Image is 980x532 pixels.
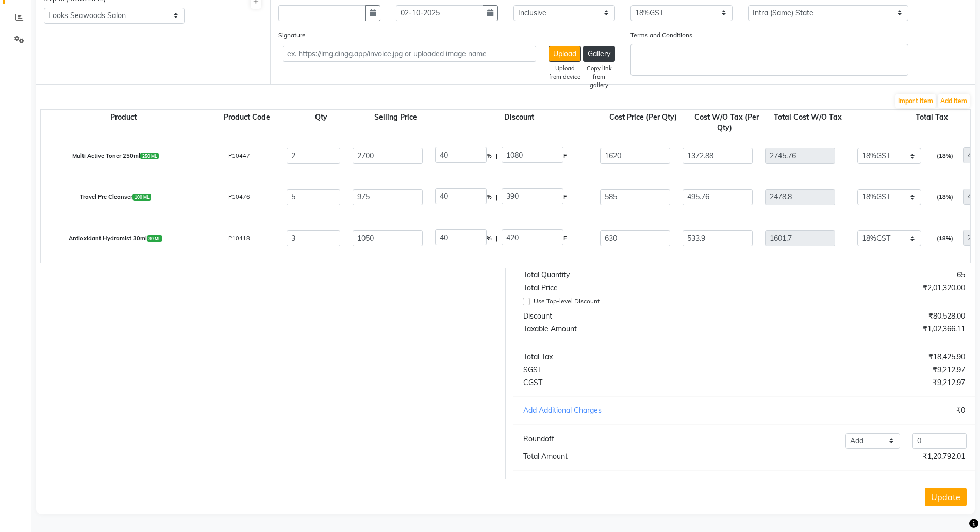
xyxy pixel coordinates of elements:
[744,451,973,462] div: ₹1,20,792.01
[516,324,744,335] div: Taxable Amount
[744,377,973,388] div: ₹9,212.97
[549,64,581,81] div: Upload from device
[549,46,581,62] button: Upload
[744,311,973,322] div: ₹80,528.00
[147,235,163,241] span: 30 ML
[938,94,970,108] button: Add Item
[33,188,198,205] div: Travel Pre Cleanser
[132,194,151,200] span: 100 ML
[744,352,973,362] div: ₹18,425.90
[206,112,288,134] div: Product Code
[630,30,692,40] label: Terms and Conditions
[33,147,198,164] div: Multi Active Toner 250ml
[140,153,159,159] span: 250 ML
[487,188,492,205] span: %
[744,282,973,293] div: ₹2,01,320.00
[487,147,492,164] span: %
[288,112,354,134] div: Qty
[516,270,744,280] div: Total Quantity
[516,405,744,416] div: Add Additional Charges
[563,229,567,246] span: F
[516,282,744,293] div: Total Price
[198,147,280,164] div: P10447
[925,488,967,506] button: Update
[534,296,600,306] label: Use Top-level Discount
[41,112,206,134] div: Product
[929,147,955,164] div: (18%)
[33,229,198,246] div: Antioxidant Hydramist 30ml
[563,147,567,164] span: F
[516,352,744,362] div: Total Tax
[607,110,679,124] span: Cost Price (Per Qty)
[929,188,955,205] div: (18%)
[283,46,536,62] input: ex. https://img.dingg.app/invoice.jpg or uploaded image name
[437,112,602,134] div: Discount
[516,451,744,462] div: Total Amount
[496,188,497,205] span: |
[929,229,955,246] div: (18%)
[198,188,280,205] div: P10476
[744,364,973,375] div: ₹9,212.97
[744,405,973,416] div: ₹0
[744,270,973,280] div: 65
[692,110,759,135] span: Cost W/O Tax (Per Qty)
[496,147,497,164] span: |
[198,229,280,246] div: P10418
[516,377,744,388] div: CGST
[278,30,306,40] label: Signature
[516,311,744,322] div: Discount
[496,229,497,246] span: |
[583,46,615,62] button: Gallery
[895,94,936,108] button: Import Item
[563,188,567,205] span: F
[523,434,554,444] div: Roundoff
[767,112,849,134] div: Total Cost W/O Tax
[372,110,419,124] span: Selling Price
[583,64,615,90] div: Copy link from gallery
[516,364,744,375] div: SGST
[487,229,492,246] span: %
[744,324,973,335] div: ₹1,02,366.11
